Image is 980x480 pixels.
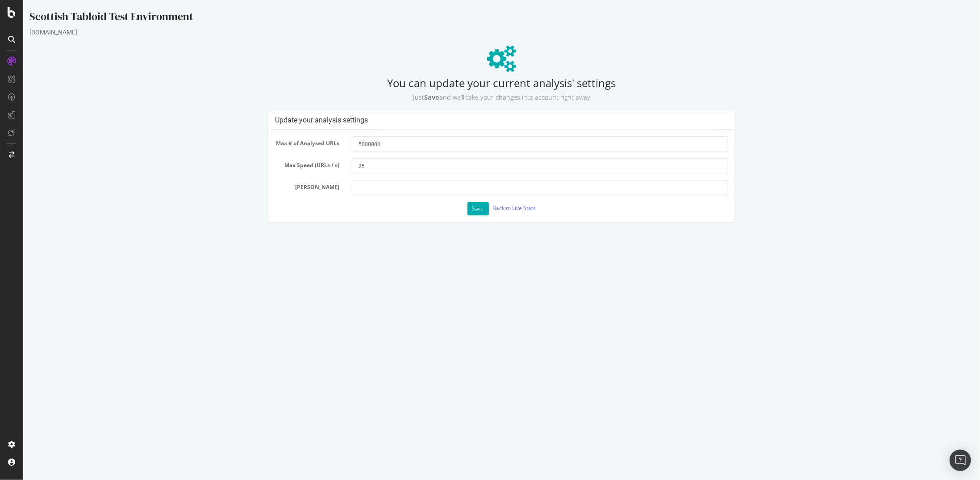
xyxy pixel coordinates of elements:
button: Save [444,202,466,215]
h4: Update your analysis settings [252,116,705,125]
strong: Save [401,93,416,101]
h2: You can update your current analysis' settings [6,77,951,102]
a: Back to Live Stats [470,205,513,212]
small: Just and we’ll take your changes into account right away [390,93,567,101]
div: Scottish Tabloid Test Environment [6,9,951,28]
div: [DOMAIN_NAME] [6,28,951,37]
label: [PERSON_NAME] [245,180,323,191]
div: Open Intercom Messenger [950,450,971,471]
label: Max # of Analysed URLs [245,136,323,147]
label: Max Speed (URLs / s) [245,158,323,169]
